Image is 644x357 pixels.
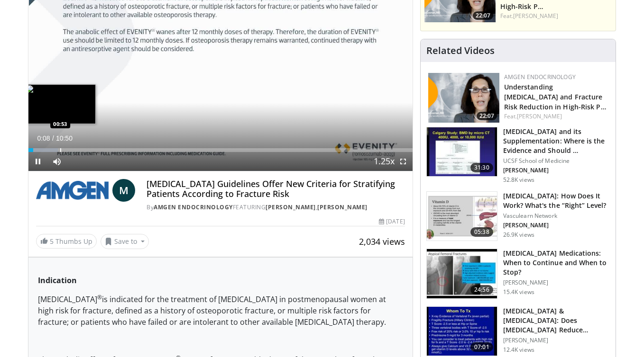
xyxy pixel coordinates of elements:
span: 31:30 [470,163,493,172]
span: 05:38 [470,227,493,237]
strong: Indication [38,275,77,286]
span: 5 [50,237,54,246]
a: 07:01 [MEDICAL_DATA] & [MEDICAL_DATA]: Does [MEDICAL_DATA] Reduce Falls/Fractures in t… [PERSON_N... [426,306,610,357]
img: image.jpeg [25,84,96,124]
span: 07:01 [470,342,493,352]
span: 24:56 [470,285,493,295]
a: Amgen Endocrinology [504,73,576,81]
a: [PERSON_NAME] [513,12,558,20]
a: 05:38 [MEDICAL_DATA]: How Does It Work? What's the “Right” Level? Vasculearn Network [PERSON_NAME... [426,191,610,241]
a: Amgen Endocrinology [154,203,233,211]
a: 24:56 [MEDICAL_DATA] Medications: When to Continue and When to Stop? [PERSON_NAME] 15.4K views [426,249,610,299]
img: 4bb25b40-905e-443e-8e37-83f056f6e86e.150x105_q85_crop-smart_upscale.jpg [427,127,497,177]
button: Fullscreen [394,152,413,171]
img: Amgen Endocrinology [36,179,109,202]
img: c9a25db3-4db0-49e1-a46f-17b5c91d58a1.png.150x105_q85_crop-smart_upscale.png [428,73,499,123]
div: Feat. [500,12,612,20]
p: Vasculearn Network [503,212,610,220]
span: / [52,134,54,142]
span: 22:07 [473,11,493,20]
img: 8daf03b8-df50-44bc-88e2-7c154046af55.150x105_q85_crop-smart_upscale.jpg [427,192,497,241]
button: Save to [101,234,149,249]
p: [PERSON_NAME] [503,337,610,344]
p: [MEDICAL_DATA] is indicated for the treatment of [MEDICAL_DATA] in postmenopausal women at high r... [38,294,403,328]
span: 10:50 [56,134,73,142]
h3: [MEDICAL_DATA]: How Does It Work? What's the “Right” Level? [503,191,610,210]
a: [PERSON_NAME] [317,203,368,211]
button: Pause [28,152,47,171]
div: By FEATURING , [147,203,405,212]
h4: [MEDICAL_DATA] Guidelines Offer New Criteria for Stratifying Patients According to Fracture Risk [147,179,405,199]
a: 22:07 [428,73,499,123]
img: a7bc7889-55e5-4383-bab6-f6171a83b938.150x105_q85_crop-smart_upscale.jpg [427,249,497,298]
a: 5 Thumbs Up [36,234,97,249]
a: M [112,179,135,202]
span: 22:07 [477,112,497,120]
h3: [MEDICAL_DATA] Medications: When to Continue and When to Stop? [503,249,610,277]
img: 6d2c734b-d54f-4c87-bcc9-c254c50adfb7.150x105_q85_crop-smart_upscale.jpg [427,307,497,356]
button: Mute [47,152,66,171]
button: Playback Rate [375,152,394,171]
p: UCSF School of Medicine [503,157,610,165]
p: 26.9K views [503,231,534,239]
a: [PERSON_NAME] [266,203,316,211]
h3: [MEDICAL_DATA] & [MEDICAL_DATA]: Does [MEDICAL_DATA] Reduce Falls/Fractures in t… [503,306,610,335]
a: Understanding [MEDICAL_DATA] and Fracture Risk Reduction in High-Risk P… [504,82,607,111]
a: 31:30 [MEDICAL_DATA] and its Supplementation: Where is the Evidence and Should … UCSF School of M... [426,127,610,184]
a: [PERSON_NAME] [517,112,562,120]
span: 2,034 views [359,236,405,247]
div: [DATE] [379,217,405,226]
span: 0:08 [37,134,50,142]
sup: ® [97,293,102,301]
p: 15.4K views [503,288,534,296]
p: [PERSON_NAME] [503,279,610,286]
p: [PERSON_NAME] [503,222,610,229]
div: Progress Bar [28,148,413,152]
h3: [MEDICAL_DATA] and its Supplementation: Where is the Evidence and Should … [503,127,610,155]
h4: Related Videos [426,45,495,56]
div: Feat. [504,112,608,121]
p: 52.8K views [503,176,534,184]
p: 12.4K views [503,346,534,354]
p: [PERSON_NAME] [503,167,610,174]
